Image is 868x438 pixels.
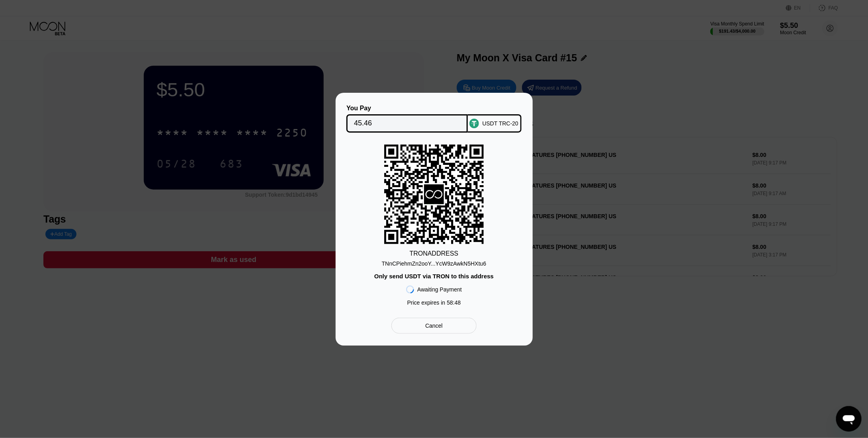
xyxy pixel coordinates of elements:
div: Price expires in [407,299,461,306]
div: USDT TRC-20 [482,120,518,127]
div: Cancel [391,318,476,334]
div: TNnCPiehmZn2ooY...YcW9zAwkN5HXtu6 [382,257,486,267]
div: Only send USDT via TRON to this address [374,273,494,280]
div: Cancel [425,322,443,329]
div: TNnCPiehmZn2ooY...YcW9zAwkN5HXtu6 [382,260,486,267]
iframe: Button to launch messaging window [836,406,862,432]
span: 58 : 48 [447,299,461,306]
div: TRON ADDRESS [410,250,459,257]
div: Awaiting Payment [417,286,462,293]
div: You PayUSDT TRC-20 [348,105,521,133]
div: You Pay [346,105,468,112]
